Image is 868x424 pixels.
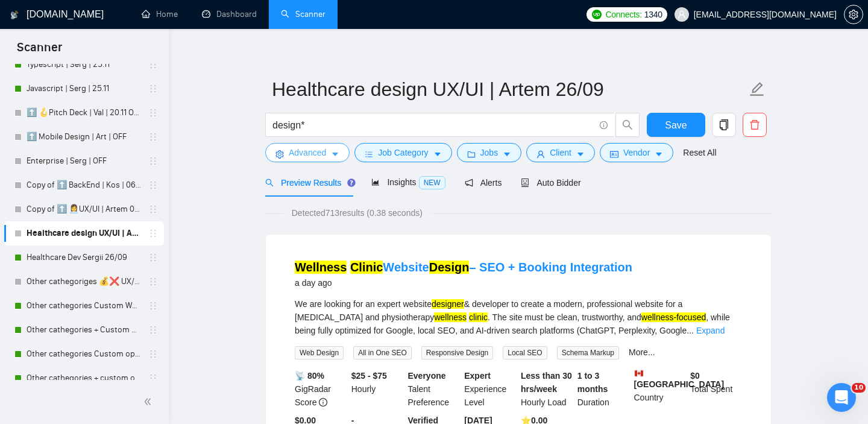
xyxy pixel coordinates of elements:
b: Expert [464,371,491,381]
span: caret-down [433,150,442,159]
b: Less than 30 hrs/week [521,371,572,394]
span: 10 [852,383,866,393]
mark: Design [429,261,470,274]
img: logo [10,5,19,25]
mark: clinic [469,312,488,322]
a: Healthcare design UX/UI | Artem 26/09 [27,221,141,245]
span: 1340 [644,8,662,21]
span: All in One SEO [353,346,412,359]
a: Healthcare Dev Sergii 26/09 [27,245,141,270]
span: holder [148,156,158,166]
span: setting [275,150,284,159]
a: Other cathegoriges 💰❌ UX/UI | Artem | 27.11 тимчасово вимкнула [27,270,141,294]
span: idcard [610,150,618,159]
mark: wellness-focused [641,312,706,322]
button: idcardVendorcaret-down [600,143,673,162]
a: Other cathegories Custom open🪝👩‍💼 Web Design | Artem 11/09 other start [27,342,141,366]
span: double-left [143,396,156,408]
span: Auto Bidder [521,178,580,188]
div: GigRadar Score [292,369,349,409]
a: Javascript | Serg | 25.11 [27,77,141,101]
div: Total Spent [688,369,744,409]
span: Web Design [295,346,344,359]
mark: Wellness [295,261,347,274]
button: settingAdvancedcaret-down [265,143,350,162]
a: Copy of ⬆️ BackEnd | Kos | 06.05 [27,173,141,197]
span: Alerts [465,178,502,188]
a: dashboardDashboard [202,9,257,19]
div: Hourly [349,369,406,409]
div: Hourly Load [518,369,575,409]
span: Preview Results [265,178,352,188]
span: holder [148,277,158,286]
button: userClientcaret-down [526,143,595,162]
button: Save [647,113,705,137]
span: Scanner [7,39,72,64]
a: Wellness ClinicWebsiteDesign– SEO + Booking Integration [295,261,632,274]
img: upwork-logo.png [592,10,602,19]
span: Detected 713 results (0.38 seconds) [283,206,431,220]
button: setting [844,5,863,24]
a: Other cathegories Custom Web Design | Val | 11.09 filters changed [27,294,141,318]
span: Client [550,146,571,159]
a: Copy of ⬆️ 👩‍💼UX/UI | Artem 06/05 changed start [27,197,141,221]
b: 1 to 3 months [577,371,608,394]
span: Save [665,118,687,133]
mark: designer [432,299,464,309]
span: Insights [371,177,445,187]
b: Everyone [408,371,446,381]
div: Tooltip anchor [346,177,357,188]
span: Local SEO [503,346,547,359]
span: edit [749,81,765,97]
span: robot [521,179,529,187]
b: 📡 80% [295,371,324,381]
span: holder [148,301,158,311]
span: user [536,150,545,159]
a: Other cathegories + custom open 💰❌ Pitch Deck | Val | 12.06 16% view [27,366,141,390]
a: setting [844,10,863,19]
span: holder [148,253,158,262]
span: caret-down [503,150,511,159]
span: notification [465,179,473,187]
mark: Clinic [350,261,383,274]
b: $25 - $75 [351,371,387,381]
a: ⬆️ 🪝Pitch Deck | Val | 20.11 OFF [27,101,141,125]
span: NEW [419,176,445,189]
span: holder [148,132,158,142]
div: We are looking for an expert website & developer to create a modern, professional website for a [... [295,297,742,337]
span: search [265,179,274,187]
span: Schema Markup [557,346,619,359]
div: a day ago [295,276,632,290]
span: search [616,119,639,130]
span: holder [148,60,158,69]
div: Talent Preference [406,369,462,409]
img: 🇨🇦 [635,369,643,378]
span: Responsive Design [421,346,493,359]
span: caret-down [331,150,339,159]
div: Duration [575,369,632,409]
span: folder [467,150,476,159]
span: caret-down [655,150,663,159]
a: More... [629,347,655,357]
span: Vendor [623,146,650,159]
mark: wellness [434,312,467,322]
span: holder [148,229,158,238]
a: Other cathegories + Custom open🪝 Branding &Logo | Val | 15/05 added other end [27,318,141,342]
button: barsJob Categorycaret-down [354,143,451,162]
span: user [678,10,686,19]
a: Reset All [683,146,716,159]
a: ⬆️ Mobile Design | Art | OFF [27,125,141,149]
span: holder [148,325,158,335]
span: holder [148,180,158,190]
span: holder [148,204,158,214]
span: info-circle [319,398,327,407]
div: Country [632,369,688,409]
span: Jobs [480,146,498,159]
span: Connects: [605,8,641,21]
span: Advanced [289,146,326,159]
span: copy [712,119,735,130]
span: area-chart [371,178,380,186]
button: copy [712,113,736,137]
input: Scanner name... [272,74,747,104]
span: delete [743,119,766,130]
